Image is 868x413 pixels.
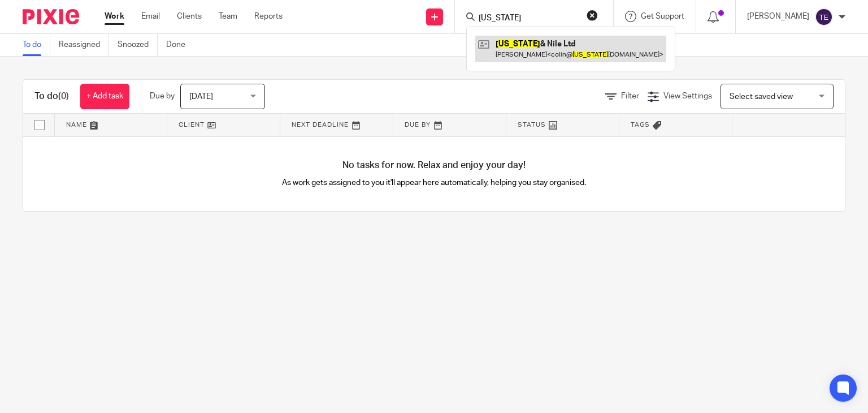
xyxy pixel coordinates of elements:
[229,177,640,188] p: As work gets assigned to you it'll appear here automatically, helping you stay organised.
[118,34,158,56] a: Snoozed
[621,92,639,100] span: Filter
[189,93,213,101] span: [DATE]
[166,34,194,56] a: Done
[254,11,283,22] a: Reports
[587,10,598,21] button: Clear
[105,11,124,22] a: Work
[23,160,845,171] h4: No tasks for now. Relax and enjoy your day!
[23,34,50,56] a: To do
[641,12,684,20] span: Get Support
[478,14,579,24] input: Search
[23,9,79,24] img: Pixie
[80,84,129,109] a: + Add task
[59,34,109,56] a: Reassigned
[58,92,69,101] span: (0)
[747,11,809,22] p: [PERSON_NAME]
[150,91,175,102] p: Due by
[730,93,793,101] span: Select saved view
[815,8,833,26] img: svg%3E
[219,11,237,22] a: Team
[177,11,202,22] a: Clients
[34,91,69,102] h1: To do
[663,92,712,100] span: View Settings
[141,11,160,22] a: Email
[631,122,650,128] span: Tags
